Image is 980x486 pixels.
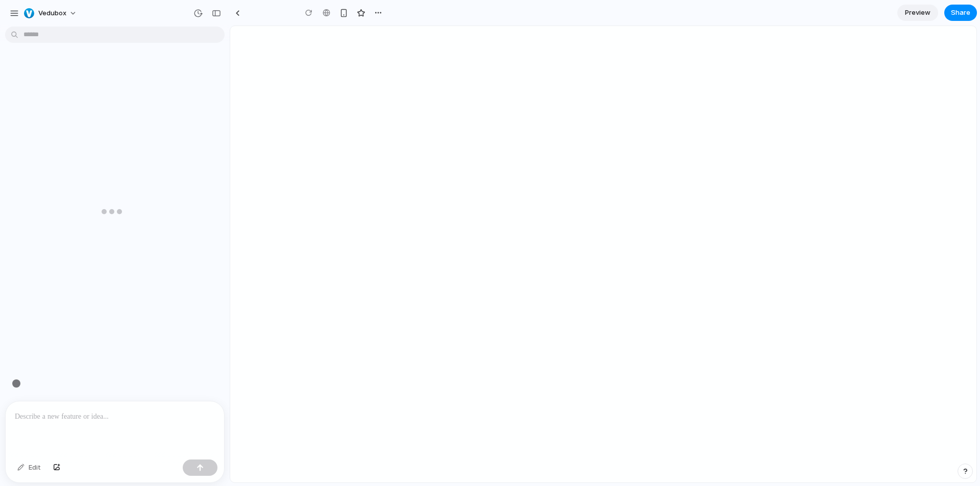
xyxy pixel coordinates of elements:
span: Vedubox [38,8,66,18]
span: Preview [905,8,930,18]
span: Share [951,8,970,18]
a: Preview [897,5,938,21]
button: Share [944,5,977,21]
button: Vedubox [20,5,82,21]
